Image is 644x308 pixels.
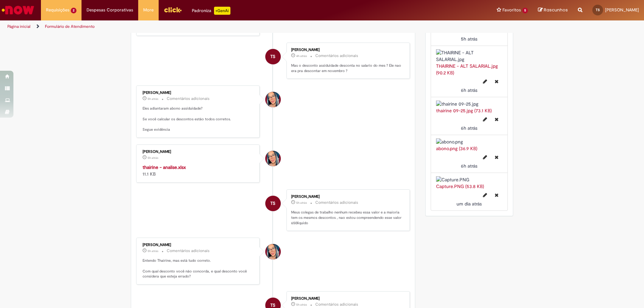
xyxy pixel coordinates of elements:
[315,302,358,307] small: Comentários adicionais
[214,7,230,15] p: +GenAi
[461,125,477,131] time: 29/09/2025 09:32:36
[315,200,358,205] small: Comentários adicionais
[491,76,502,87] button: Excluir THAIRINE - ALT SALARIAL.jpg
[143,91,254,95] div: [PERSON_NAME]
[148,97,158,101] span: 5h atrás
[479,152,491,163] button: Editar nome de arquivo abono.png
[192,7,230,15] div: Padroniza
[5,20,424,33] ul: Trilhas de página
[436,176,503,183] img: Capture.PNG
[461,163,477,169] time: 29/09/2025 09:32:27
[457,201,482,207] time: 28/09/2025 15:38:09
[143,164,254,177] div: 11.1 KB
[143,258,254,279] p: Entendo Thairine, mas está tudo correto. Com qual desconto você não concorda, e qual desconto voc...
[296,54,307,58] time: 29/09/2025 11:54:02
[522,8,528,13] span: 5
[436,138,503,145] img: abono.png
[164,5,182,15] img: click_logo_yellow_360x200.png
[265,49,281,64] div: Thairine Garcia Franca De Sousa
[148,156,158,160] time: 29/09/2025 10:35:38
[315,53,358,59] small: Comentários adicionais
[1,3,35,17] img: ServiceNow
[479,76,491,87] button: Editar nome de arquivo THAIRINE - ALT SALARIAL.jpg
[596,8,600,12] span: TS
[7,24,31,29] a: Página inicial
[491,152,502,163] button: Excluir abono.png
[436,145,477,151] a: abono.png (36.9 KB)
[436,49,503,63] img: THAIRINE - ALT SALARIAL.jpg
[167,248,210,254] small: Comentários adicionais
[291,63,403,73] p: Mas o desconto assiduidade desconta no salario do mes ? Ele nao era pra descontar em novembro ?
[479,190,491,200] button: Editar nome de arquivo Capture.PNG
[491,190,502,200] button: Excluir Capture.PNG
[296,201,307,205] span: 5h atrás
[265,244,281,259] div: Maira Priscila Da Silva Arnaldo
[461,87,477,93] span: 6h atrás
[296,303,307,307] span: 5h atrás
[296,303,307,307] time: 29/09/2025 10:16:16
[148,249,158,253] span: 5h atrás
[436,101,503,107] img: thairine 09-25.jpg
[265,196,281,211] div: Thairine Garcia Franca De Sousa
[436,183,484,189] a: Capture.PNG (53.8 KB)
[479,114,491,125] button: Editar nome de arquivo thairine 09-25.jpg
[270,195,275,211] span: TS
[265,151,281,166] div: Maira Priscila Da Silva Arnaldo
[291,48,403,52] div: [PERSON_NAME]
[148,97,158,101] time: 29/09/2025 10:35:42
[605,7,639,13] span: [PERSON_NAME]
[143,243,254,247] div: [PERSON_NAME]
[457,201,482,207] span: um dia atrás
[143,164,186,170] a: thairine - analise.xlsx
[538,7,568,13] a: Rascunhos
[143,7,154,13] span: More
[296,201,307,205] time: 29/09/2025 10:30:33
[491,114,502,125] button: Excluir thairine 09-25.jpg
[296,54,307,58] span: 4h atrás
[167,96,210,102] small: Comentários adicionais
[291,210,403,226] p: Meus colegas de trabalho nenhum recebeu essa valor e a maioria tem os mesmos descontos , nao esto...
[45,24,95,29] a: Formulário de Atendimento
[461,36,477,42] time: 29/09/2025 10:35:38
[148,249,158,253] time: 29/09/2025 10:25:53
[291,297,403,301] div: [PERSON_NAME]
[291,195,403,199] div: [PERSON_NAME]
[436,63,498,76] a: THAIRINE - ALT SALARIAL.jpg (90.2 KB)
[143,106,254,132] p: Eles adiantaram abono assiduidade? Se você calcular os descontos estão todos corretos. Segue evid...
[71,8,76,13] span: 2
[143,150,254,154] div: [PERSON_NAME]
[461,163,477,169] span: 6h atrás
[544,7,568,13] span: Rascunhos
[461,36,477,42] span: 5h atrás
[461,125,477,131] span: 6h atrás
[265,92,281,107] div: Maira Priscila Da Silva Arnaldo
[87,7,133,13] span: Despesas Corporativas
[461,87,477,93] time: 29/09/2025 09:32:36
[46,7,69,13] span: Requisições
[502,7,521,13] span: Favoritos
[270,49,275,65] span: TS
[436,108,492,114] a: thairine 09-25.jpg (73.1 KB)
[148,156,158,160] span: 5h atrás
